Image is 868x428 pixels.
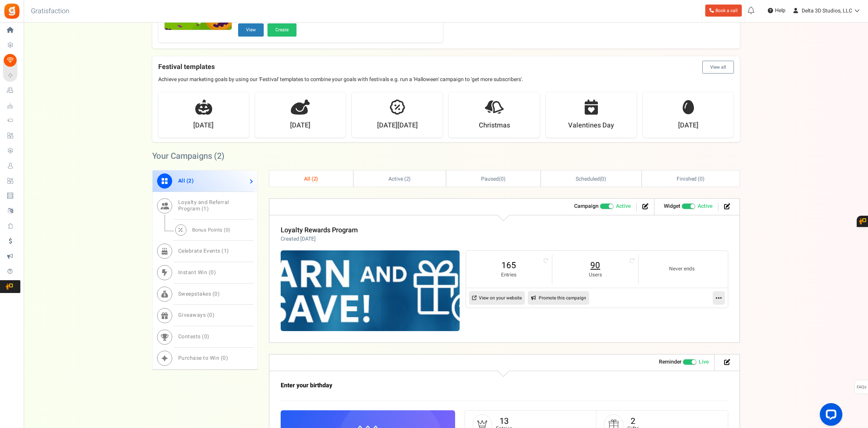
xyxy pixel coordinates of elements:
span: 0 [501,175,504,183]
span: 0 [601,175,604,183]
span: 2 [188,177,192,185]
h2: Your Campaigns ( ) [152,152,225,160]
h3: Gratisfaction [23,4,78,19]
a: View on your website [469,291,525,305]
a: 90 [560,259,631,272]
span: All ( ) [178,177,194,185]
span: Delta 3D Studios, LLC [802,7,852,15]
strong: Christmas [479,121,510,130]
span: Loyalty and Referral Program ( ) [178,198,229,213]
strong: Campaign [574,202,599,210]
span: Help [773,7,785,14]
span: 0 [214,290,218,298]
strong: [DATE] [678,121,698,130]
span: 0 [700,175,703,183]
button: Create [267,23,296,37]
strong: [DATE][DATE] [377,121,418,130]
span: FAQs [856,380,866,394]
span: Paused [481,175,499,183]
a: Help [765,5,789,17]
span: Live [699,358,709,366]
span: 0 [204,333,208,341]
a: 13 [500,415,509,427]
img: Gratisfaction [3,3,20,20]
a: Book a call [705,5,742,17]
span: Finished ( ) [677,175,704,183]
span: Celebrate Events ( ) [178,247,229,255]
strong: Widget [664,202,680,210]
small: Entries [474,272,544,279]
span: 2 [406,175,409,183]
small: Users [560,272,631,279]
button: View [238,23,264,37]
span: 0 [209,311,212,319]
span: 1 [224,247,227,255]
p: Achieve your marketing goals by using our 'Festival' templates to combine your goals with festiva... [158,76,734,83]
small: Never ends [646,265,717,273]
span: All ( ) [304,175,318,183]
span: Bonus Points ( ) [192,226,231,233]
span: 1 [203,205,207,213]
span: ( ) [481,175,506,183]
span: Sweepstakes ( ) [178,290,220,298]
button: View all [702,61,734,74]
a: Promote this campaign [528,291,589,305]
a: Loyalty Rewards Program [281,225,358,235]
h4: Festival templates [158,61,734,74]
span: Purchase to Win ( ) [178,354,228,362]
span: Scheduled [576,175,600,183]
a: 165 [474,259,544,272]
span: Contests ( ) [178,333,209,341]
strong: Valentines Day [568,121,614,130]
strong: [DATE] [290,121,310,130]
span: 2 [313,175,316,183]
span: Active ( ) [388,175,411,183]
strong: Reminder [659,358,682,366]
span: Active [616,202,631,210]
h3: Enter your birthday [281,382,639,389]
li: Widget activated [658,202,718,211]
span: ( ) [576,175,606,183]
p: Created [DATE] [281,235,358,243]
span: 0 [211,268,214,276]
strong: [DATE] [193,121,214,130]
a: 2 [631,415,635,427]
span: Active [698,202,712,210]
span: 2 [217,150,222,162]
span: 0 [226,226,229,233]
span: 0 [223,354,226,362]
span: Giveaways ( ) [178,311,215,319]
span: Instant Win ( ) [178,268,216,276]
